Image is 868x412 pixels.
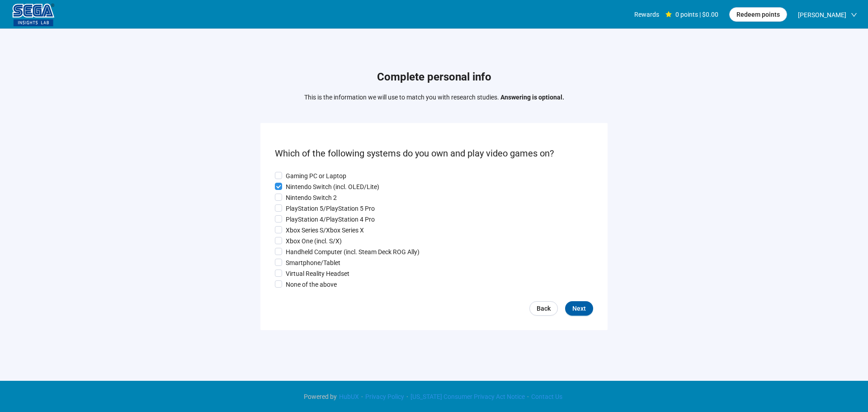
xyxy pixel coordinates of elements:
[286,236,342,246] p: Xbox One (incl. S/X)
[286,258,340,268] p: Smartphone/Tablet
[565,301,593,316] button: Next
[275,147,593,161] p: Which of the following systems do you own and play video games on?
[572,303,586,313] span: Next
[337,393,361,400] a: HubUX
[665,11,672,18] span: star
[736,9,780,19] span: Redeem points
[286,247,420,257] p: Handheld Computer (incl. Steam Deck ROG Ally)
[304,392,565,402] div: · · ·
[537,303,551,313] span: Back
[304,92,564,102] p: This is the information we will use to match you with research studies.
[529,301,558,316] a: Back
[286,171,346,181] p: Gaming PC or Laptop
[500,94,564,101] strong: Answering is optional.
[286,193,337,203] p: Nintendo Switch 2
[286,182,379,192] p: Nintendo Switch (incl. OLED/Lite)
[851,12,857,18] span: down
[729,7,787,22] button: Redeem points
[286,279,337,289] p: None of the above
[408,393,527,400] a: [US_STATE] Consumer Privacy Act Notice
[286,269,349,279] p: Virtual Reality Headset
[798,0,846,29] span: [PERSON_NAME]
[286,214,375,224] p: PlayStation 4/PlayStation 4 Pro
[286,225,364,235] p: Xbox Series S/Xbox Series X
[304,393,337,400] span: Powered by
[304,69,564,86] h1: Complete personal info
[286,204,375,213] p: PlayStation 5/PlayStation 5 Pro
[529,393,565,400] a: Contact Us
[363,393,406,400] a: Privacy Policy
